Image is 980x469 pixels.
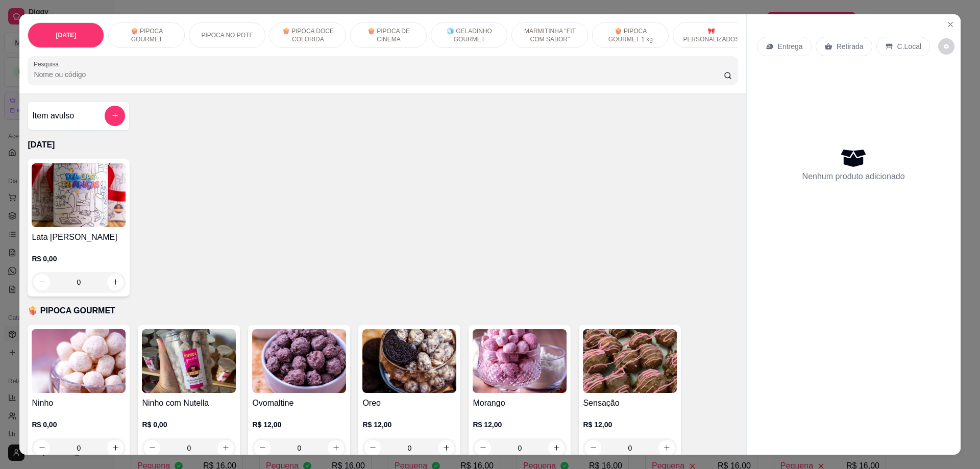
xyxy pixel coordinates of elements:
[681,27,741,43] p: 🎀 PERSONALIZADOS
[601,27,660,43] p: 🍿 PIPOCA GOURMET 1 kg
[520,27,579,43] p: MARMITINHA "FIT COM SABOR"
[142,419,236,430] p: R$ 0,00
[362,397,456,409] h4: Oreo
[359,27,418,43] p: 🍿 PIPOCA DE CINEMA
[105,106,125,126] button: add-separate-item
[34,69,723,80] input: Pesquisa
[473,419,567,430] p: R$ 12,00
[837,41,864,52] p: Retirada
[201,31,253,39] p: PIPOCA NO POTE
[942,16,959,33] button: Close
[583,419,677,430] p: R$ 12,00
[473,397,567,409] h4: Morango
[778,41,803,52] p: Entrega
[32,329,126,393] img: product-image
[583,329,677,393] img: product-image
[938,38,954,55] button: decrease-product-quantity
[117,27,176,43] p: 🍿 PIPOCA GOURMET
[473,329,567,393] img: product-image
[142,329,236,393] img: product-image
[142,397,236,409] h4: Ninho com Nutella
[28,305,738,317] p: 🍿 PIPOCA GOURMET
[32,397,126,409] h4: Ninho
[32,254,126,264] p: R$ 0,00
[362,329,456,393] img: product-image
[32,231,126,243] h4: Lata [PERSON_NAME]
[32,110,74,122] h4: Item avulso
[32,163,126,227] img: product-image
[439,27,499,43] p: 🧊 GELADINHO GOURMET
[802,170,905,183] p: Nenhum produto adicionado
[56,31,77,39] p: [DATE]
[278,27,337,43] p: 🍿 PIPOCA DOCE COLORIDA
[897,41,921,52] p: C.Local
[252,397,346,409] h4: Ovomaltine
[32,419,126,430] p: R$ 0,00
[583,397,677,409] h4: Sensação
[34,60,62,68] label: Pesquisa
[28,139,738,151] p: [DATE]
[252,329,346,393] img: product-image
[252,419,346,430] p: R$ 12,00
[362,419,456,430] p: R$ 12,00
